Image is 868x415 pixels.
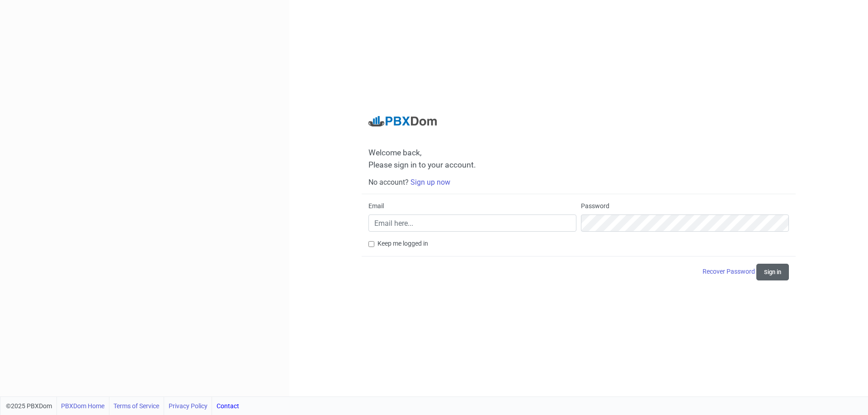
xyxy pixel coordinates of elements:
[6,397,239,415] div: ©2025 PBXDom
[368,214,576,232] input: Email here...
[368,148,789,158] span: Welcome back,
[756,264,789,280] button: Sign in
[703,268,756,275] a: Recover Password
[377,239,428,248] label: Keep me logged in
[368,178,789,187] h6: No account?
[410,178,450,187] a: Sign up now
[368,201,384,211] label: Email
[581,201,609,211] label: Password
[169,397,208,415] a: Privacy Policy
[61,397,104,415] a: PBXDom Home
[217,397,239,415] a: Contact
[113,397,159,415] a: Terms of Service
[368,160,476,169] span: Please sign in to your account.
